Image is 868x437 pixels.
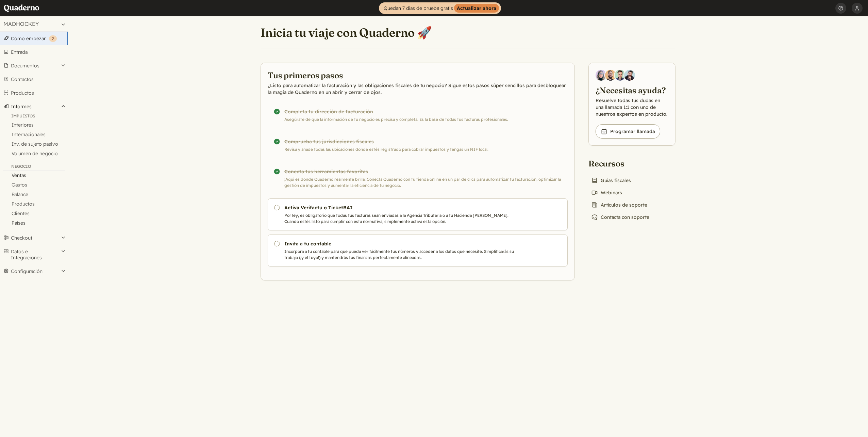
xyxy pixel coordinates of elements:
img: Diana Carrasco, Account Executive at Quaderno [596,70,606,81]
a: Contacta con soporte [588,212,652,222]
div: Impuestos [3,113,65,120]
p: Resuelve todas tus dudas en una llamada 1:1 con uno de nuestros expertos en producto. [596,97,668,117]
strong: Actualizar ahora [454,4,499,13]
h2: Recursos [588,158,652,169]
a: Quedan 7 días de prueba gratisActualizar ahora [379,2,501,14]
h2: ¿Necesitas ayuda? [596,85,668,96]
img: Javier Rubio, DevRel at Quaderno [624,70,635,81]
h2: Tus primeros pasos [268,70,568,81]
a: Programar llamada [596,124,660,139]
h1: Inicia tu viaje con Quaderno 🚀 [261,25,432,40]
p: ¿Listo para automatizar la facturación y las obligaciones fiscales de tu negocio? Sigue estos pas... [268,82,568,96]
h3: Activa Verifactu o TicketBAI [284,204,516,211]
img: Ivo Oltmans, Business Developer at Quaderno [615,70,625,81]
div: Negocio [3,164,65,171]
a: Guías fiscales [588,176,634,185]
a: Webinars [588,188,625,197]
p: Incorpora a tu contable para que pueda ver fácilmente tus números y acceder a los datos que neces... [284,248,516,261]
a: Activa Verifactu o TicketBAI Por ley, es obligatorio que todas tus facturas sean enviadas a la Ag... [268,198,568,230]
img: Jairo Fumero, Account Executive at Quaderno [605,70,616,81]
a: Artículos de soporte [588,200,650,210]
a: Invita a tu contable Incorpora a tu contable para que pueda ver fácilmente tus números y acceder ... [268,234,568,266]
p: Por ley, es obligatorio que todas tus facturas sean enviadas a la Agencia Tributaria o a tu Hacie... [284,212,516,225]
span: 2 [52,36,54,41]
h3: Invita a tu contable [284,240,516,247]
